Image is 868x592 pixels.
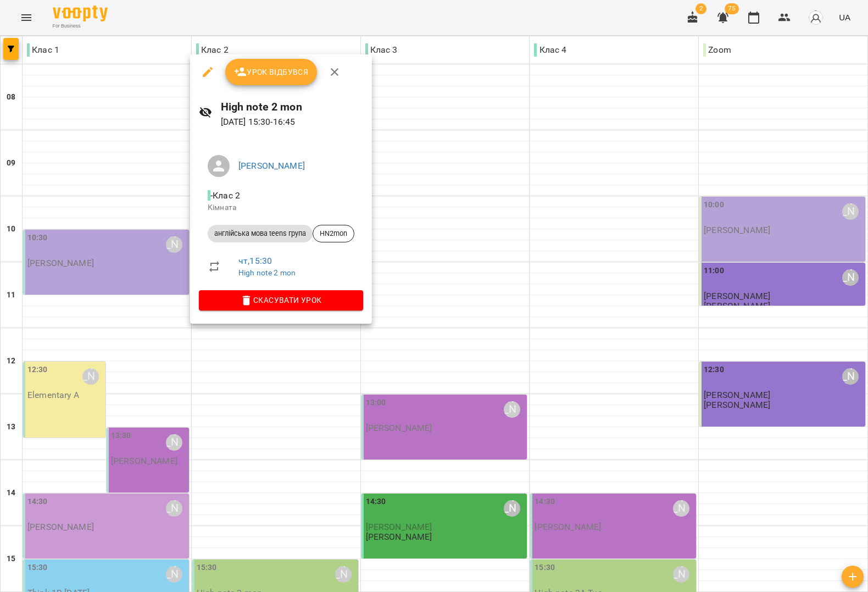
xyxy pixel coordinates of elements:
div: HN2mon [313,225,354,242]
p: [DATE] 15:30 - 16:45 [221,115,363,129]
span: Урок відбувся [234,65,309,79]
span: - Клас 2 [208,190,242,201]
a: [PERSON_NAME] [238,161,305,171]
h6: High note 2 mon [221,98,363,115]
button: Урок відбувся [225,59,318,85]
button: Скасувати Урок [199,290,363,310]
p: Кімната [208,202,354,213]
a: чт , 15:30 [238,256,272,266]
span: англійська мова teens група [208,229,313,239]
span: Скасувати Урок [208,294,354,307]
a: High note 2 mon [238,268,296,277]
span: HN2mon [313,229,354,239]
